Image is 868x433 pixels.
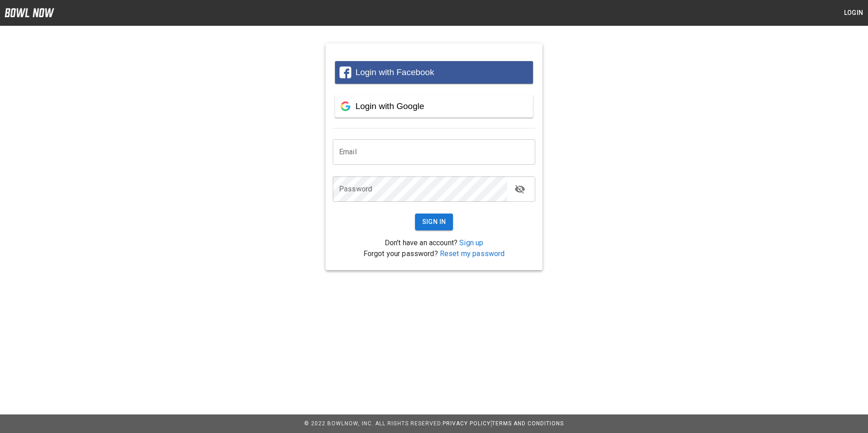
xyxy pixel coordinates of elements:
span: Login with Google [355,101,424,111]
button: Login [839,5,868,21]
img: logo [5,8,54,17]
a: Terms and Conditions [492,420,564,427]
a: Privacy Policy [443,420,491,427]
button: Login with Google [335,95,533,118]
button: Login with Facebook [335,61,533,84]
a: Reset my password [440,249,505,258]
span: Login with Facebook [355,67,434,77]
button: Sign In [415,214,453,230]
p: Forgot your password? [333,248,535,259]
a: Sign up [459,238,483,247]
p: Don't have an account? [333,238,535,248]
span: © 2022 BowlNow, Inc. All Rights Reserved. [304,420,443,427]
button: toggle password visibility [511,180,529,198]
